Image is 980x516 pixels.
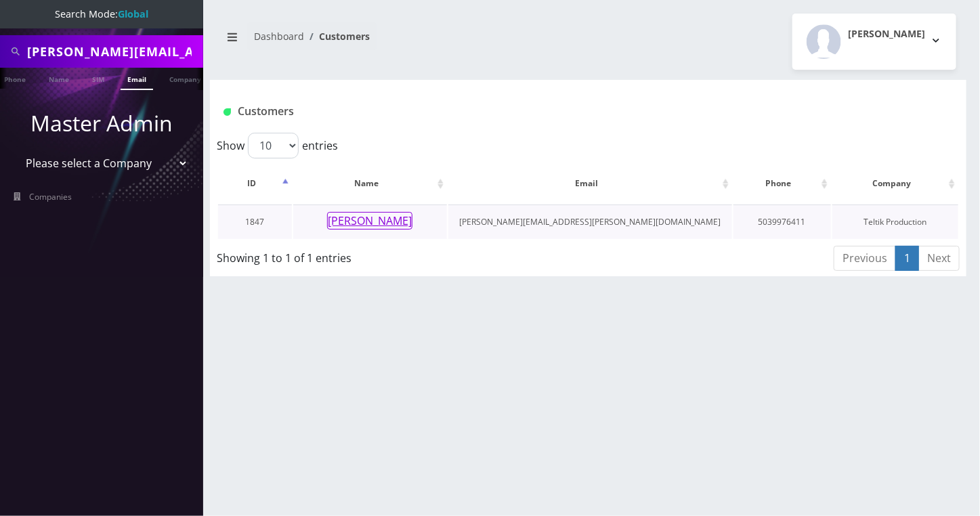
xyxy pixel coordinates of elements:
[85,68,111,89] a: SIM
[327,212,412,230] button: [PERSON_NAME]
[217,244,516,266] div: Showing 1 to 1 of 1 entries
[834,246,896,271] a: Previous
[448,205,732,239] td: [PERSON_NAME][EMAIL_ADDRESS][PERSON_NAME][DOMAIN_NAME]
[55,7,148,20] span: Search Mode:
[42,68,76,89] a: Name
[118,7,148,20] strong: Global
[220,22,578,61] nav: breadcrumb
[304,29,370,43] li: Customers
[918,246,960,271] a: Next
[223,105,828,118] h1: Customers
[163,68,208,89] a: Company
[832,205,958,239] td: Teltik Production
[448,164,732,203] th: Email: activate to sort column ascending
[248,133,299,158] select: Showentries
[895,246,919,271] a: 1
[733,205,831,239] td: 5039976411
[27,39,200,64] input: Search All Companies
[733,164,831,203] th: Phone: activate to sort column ascending
[254,30,304,43] a: Dashboard
[832,164,958,203] th: Company: activate to sort column ascending
[848,28,925,40] h2: [PERSON_NAME]
[121,68,153,90] a: Email
[30,191,72,202] span: Companies
[293,164,448,203] th: Name: activate to sort column ascending
[218,164,292,203] th: ID: activate to sort column descending
[218,205,292,239] td: 1847
[217,133,338,158] label: Show entries
[792,14,956,70] button: [PERSON_NAME]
